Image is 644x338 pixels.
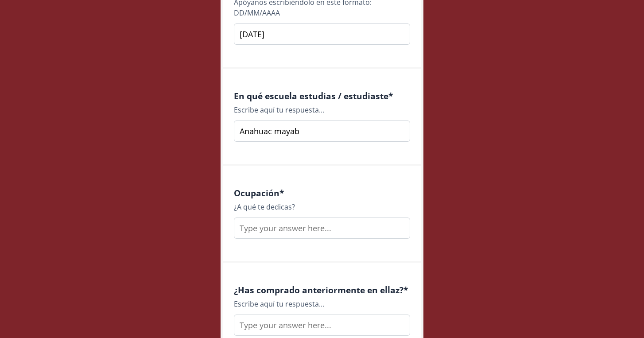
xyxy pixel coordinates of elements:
[234,218,410,239] input: Type your answer here...
[234,188,410,198] h4: Ocupación *
[234,23,410,45] input: Type your answer here...
[234,315,410,336] input: Type your answer here...
[234,299,410,309] div: Escribe aquí tu respuesta...
[234,202,410,212] div: ¿A qué te dedicas?
[234,105,410,115] div: Escribe aquí tu respuesta...
[234,120,410,142] input: Type your answer here...
[234,91,410,101] h4: En qué escuela estudias / estudiaste *
[234,285,410,295] h4: ¿Has comprado anteriormente en ellaz? *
